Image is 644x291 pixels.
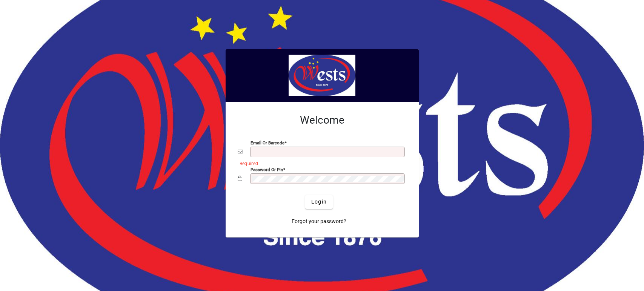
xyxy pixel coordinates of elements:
[251,140,284,145] mat-label: Email or Barcode
[305,195,333,209] button: Login
[240,159,401,167] mat-error: Required
[238,114,407,127] h2: Welcome
[311,198,327,206] span: Login
[289,215,349,228] a: Forgot your password?
[251,167,283,172] mat-label: Password or Pin
[292,217,346,225] span: Forgot your password?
